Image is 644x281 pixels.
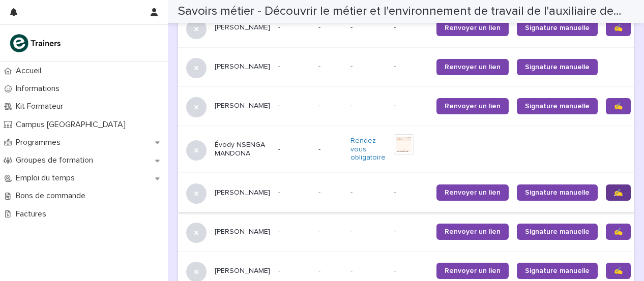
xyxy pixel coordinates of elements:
font: - [394,228,396,235]
font: - [350,102,353,109]
a: Renvoyer un lien [436,184,509,201]
a: Signature manuelle [517,98,598,114]
a: Renvoyer un lien [436,20,509,36]
a: Rendez-vous obligatoire [350,137,386,162]
font: Campus [GEOGRAPHIC_DATA] [16,120,126,129]
a: ✍️ [606,20,631,36]
font: - [350,228,353,235]
font: ✍️ [614,228,623,235]
font: Renvoyer un lien [445,267,501,274]
a: ✍️ [606,224,631,240]
font: Signature manuelle [525,103,590,110]
font: - [318,228,320,235]
a: ✍️ [606,263,631,279]
font: Signature manuelle [525,189,590,196]
font: Signature manuelle [525,267,590,274]
font: - [350,63,353,70]
font: - [394,24,396,31]
font: Kit Formateur [16,102,63,110]
font: - [278,228,280,235]
font: - [394,189,396,196]
font: ✍️ [614,24,623,32]
font: - [278,189,280,196]
font: - [278,24,280,31]
font: Renvoyer un lien [445,24,501,32]
font: - [318,189,320,196]
a: Signature manuelle [517,224,598,240]
a: Renvoyer un lien [436,59,509,75]
font: Signature manuelle [525,64,590,71]
font: Évody NSENGA MANDONA [215,141,267,157]
font: Savoirs métier - Découvrir le métier et l'environnement de travail de l'auxiliaire de vie [178,5,632,17]
font: ✍️ [614,103,623,110]
a: Renvoyer un lien [436,263,509,279]
a: Signature manuelle [517,184,598,201]
font: - [350,189,353,196]
a: Renvoyer un lien [436,98,509,114]
font: - [278,102,280,109]
font: Bons de commande [16,192,85,200]
font: - [318,102,320,109]
a: Signature manuelle [517,263,598,279]
font: - [318,267,320,274]
font: [PERSON_NAME] [215,102,270,109]
font: Signature manuelle [525,24,590,32]
font: [PERSON_NAME] [215,228,270,235]
font: - [394,267,396,274]
font: - [318,63,320,70]
font: [PERSON_NAME] [215,63,270,70]
font: - [318,146,320,153]
font: Renvoyer un lien [445,103,501,110]
font: - [394,102,396,109]
font: - [394,63,396,70]
a: Signature manuelle [517,20,598,36]
font: - [278,63,280,70]
font: ✍️ [614,267,623,274]
font: - [350,267,353,274]
font: Renvoyer un lien [445,64,501,71]
font: Renvoyer un lien [445,228,501,235]
font: Factures [16,210,46,218]
font: Emploi du temps [16,174,75,182]
h2: Savoirs métier - Découvrir le métier et l'environnement de travail de l'auxiliaire de vie [178,4,622,19]
font: Groupes de formation [16,156,93,164]
font: [PERSON_NAME] [215,267,270,274]
font: ✍️ [614,189,623,196]
font: - [350,24,353,31]
font: Signature manuelle [525,228,590,235]
a: Signature manuelle [517,59,598,75]
font: Renvoyer un lien [445,189,501,196]
font: Informations [16,84,60,92]
font: - [278,267,280,274]
a: ✍️ [606,98,631,114]
font: Rendez-vous obligatoire [350,137,386,162]
font: - [318,24,320,31]
font: [PERSON_NAME] [215,189,270,196]
font: Programmes [16,138,61,146]
a: ✍️ [606,184,631,201]
font: - [278,146,280,153]
img: K0CqGN7SDeD6s4JG8KQk [8,33,64,53]
a: Renvoyer un lien [436,224,509,240]
font: Accueil [16,67,41,75]
font: [PERSON_NAME] [215,24,270,31]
